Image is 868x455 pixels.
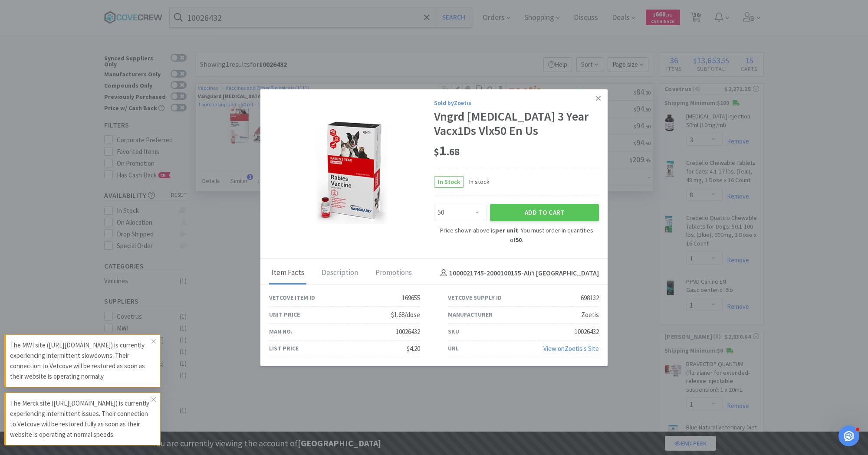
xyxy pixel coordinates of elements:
[269,310,300,319] div: Unit Price
[434,177,464,187] span: In Stock
[490,204,599,221] button: Add to Cart
[396,327,420,337] div: 10026432
[295,115,408,228] img: 85bf6792f18b4730920b965cdc02ae6c_698132.png
[434,142,460,159] span: 1
[581,293,599,303] div: 698132
[516,236,522,244] strong: 50
[447,146,460,158] span: . 68
[448,344,459,353] div: URL
[434,226,599,245] div: Price shown above is . You must order in quantities of .
[543,344,599,353] a: View onZoetis's Site
[581,310,599,320] div: Zoetis
[402,293,420,303] div: 169655
[319,262,360,284] div: Description
[407,344,420,354] div: $4.20
[575,327,599,337] div: 10026432
[269,327,293,336] div: Man No.
[437,268,599,279] h4: 1000021745-2000100155 - Ali'i [GEOGRAPHIC_DATA]
[391,310,420,320] div: $1.68/dose
[10,398,151,440] p: The Merck site ([URL][DOMAIN_NAME]) is currently experiencing intermittent issues. Their connecti...
[269,262,306,284] div: Item Facts
[464,177,490,187] span: In stock
[269,344,299,353] div: List Price
[495,226,518,234] strong: per unit
[838,426,859,446] iframe: Intercom live chat
[448,327,459,336] div: SKU
[448,310,493,319] div: Manufacturer
[10,340,151,382] p: The MWI site ([URL][DOMAIN_NAME]) is currently experiencing intermittent slowdowns. Their connect...
[434,146,439,158] span: $
[269,293,315,302] div: Vetcove Item ID
[434,109,599,138] div: Vngrd [MEDICAL_DATA] 3 Year Vacx1Ds Vlx50 En Us
[373,262,414,284] div: Promotions
[448,293,502,302] div: Vetcove Supply ID
[434,98,599,107] div: Sold by Zoetis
